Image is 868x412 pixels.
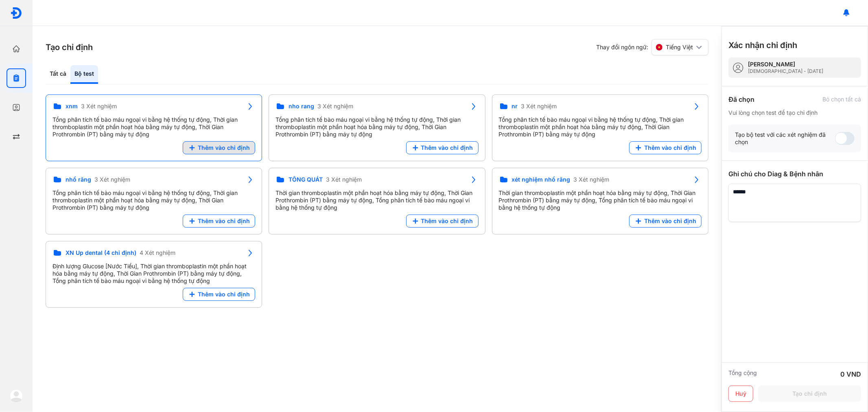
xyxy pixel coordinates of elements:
div: Bỏ chọn tất cả [822,96,861,103]
span: 3 Xét nghiệm [521,103,557,110]
span: nho rang [289,103,314,110]
button: Thêm vào chỉ định [183,288,255,301]
button: Thêm vào chỉ định [406,215,479,228]
div: 0 VND [840,369,861,379]
span: Thêm vào chỉ định [198,144,250,151]
div: Vui lòng chọn test để tạo chỉ định [728,109,861,116]
span: 3 Xét nghiệm [574,176,610,183]
div: Thời gian thromboplastin một phần hoạt hóa bằng máy tự động, Thời Gian Prothrombin (PT) bằng máy ... [275,189,478,211]
span: Thêm vào chỉ định [198,291,250,298]
span: nr [512,103,518,110]
button: Thêm vào chỉ định [406,141,479,154]
span: 3 Xét nghiệm [317,103,353,110]
span: 4 Xét nghiệm [140,249,175,256]
div: Tạo bộ test với các xét nghiệm đã chọn [735,131,835,146]
div: [DEMOGRAPHIC_DATA] - [DATE] [748,68,823,75]
button: Thêm vào chỉ định [183,141,255,154]
span: xét nghiệm nhổ răng [512,176,571,183]
div: Ghi chú cho Diag & Bệnh nhân [728,169,861,179]
span: 3 Xét nghiệm [94,176,130,183]
div: Tổng phân tích tế bào máu ngoại vi bằng hệ thống tự động, Thời gian thromboplastin một phần hoạt ... [52,189,255,211]
div: Đã chọn [728,94,754,104]
span: Tiếng Việt [666,44,693,51]
img: logo [10,389,23,402]
span: XN Up dental (4 chỉ định) [66,249,136,256]
span: Thêm vào chỉ định [644,217,696,225]
div: Tổng phân tích tế bào máu ngoại vi bằng hệ thống tự động, Thời gian thromboplastin một phần hoạt ... [499,116,702,138]
div: Bộ test [70,65,98,84]
div: [PERSON_NAME] [748,61,823,68]
button: Thêm vào chỉ định [629,215,702,228]
span: TỔNG QUÁT [289,176,323,183]
span: Thêm vào chỉ định [421,144,473,151]
h3: Xác nhận chỉ định [728,39,797,51]
button: Tạo chỉ định [758,386,861,402]
span: 3 Xét nghiệm [326,176,362,183]
span: Thêm vào chỉ định [421,217,473,225]
div: Tổng cộng [728,369,757,379]
span: 3 Xét nghiệm [81,103,117,110]
div: Định lượng Glucose [Nước Tiểu], Thời gian thromboplastin một phần hoạt hóa bằng máy tự động, Thời... [52,263,255,285]
div: Tất cả [46,65,70,84]
div: Thay đổi ngôn ngữ: [596,39,708,55]
span: xnm [66,103,78,110]
span: Thêm vào chỉ định [644,144,696,151]
div: Thời gian thromboplastin một phần hoạt hóa bằng máy tự động, Thời Gian Prothrombin (PT) bằng máy ... [499,189,702,211]
button: Thêm vào chỉ định [629,141,702,154]
div: Tổng phân tích tế bào máu ngoại vi bằng hệ thống tự động, Thời gian thromboplastin một phần hoạt ... [275,116,478,138]
span: nhổ răng [66,176,91,183]
button: Thêm vào chỉ định [183,215,255,228]
div: Tổng phân tích tế bào máu ngoại vi bằng hệ thống tự động, Thời gian thromboplastin một phần hoạt ... [52,116,255,138]
span: Thêm vào chỉ định [198,217,250,225]
img: logo [10,7,22,19]
h3: Tạo chỉ định [46,42,93,53]
button: Huỷ [728,386,753,402]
